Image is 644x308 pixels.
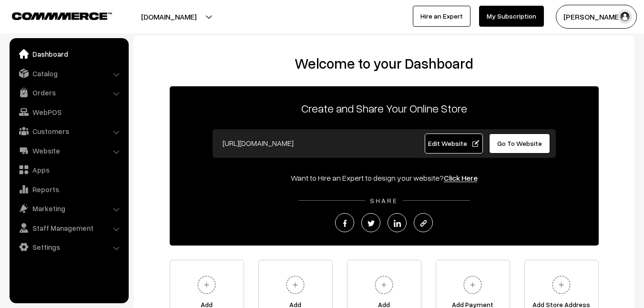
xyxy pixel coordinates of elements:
[371,272,397,298] img: plus.svg
[170,172,599,184] div: Want to Hire an Expert to design your website?
[12,10,95,21] a: COMMMERCE
[12,45,125,62] a: Dashboard
[12,238,125,256] a: Settings
[548,272,574,298] img: plus.svg
[12,181,125,198] a: Reports
[556,5,637,29] button: [PERSON_NAME]
[428,139,479,147] span: Edit Website
[618,10,632,24] img: user
[365,196,403,205] span: SHARE
[444,173,478,183] a: Click Here
[108,5,230,29] button: [DOMAIN_NAME]
[12,84,125,101] a: Orders
[413,6,470,27] a: Hire an Expert
[12,103,125,121] a: WebPOS
[194,272,220,298] img: plus.svg
[12,123,125,140] a: Customers
[143,55,625,72] h2: Welcome to your Dashboard
[497,139,542,147] span: Go To Website
[12,161,125,178] a: Apps
[12,219,125,236] a: Staff Management
[479,6,544,27] a: My Subscription
[425,133,483,154] a: Edit Website
[12,200,125,217] a: Marketing
[282,272,308,298] img: plus.svg
[460,272,486,298] img: plus.svg
[170,100,599,117] p: Create and Share Your Online Store
[12,65,125,82] a: Catalog
[12,142,125,159] a: Website
[489,133,551,154] a: Go To Website
[12,12,112,20] img: COMMMERCE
